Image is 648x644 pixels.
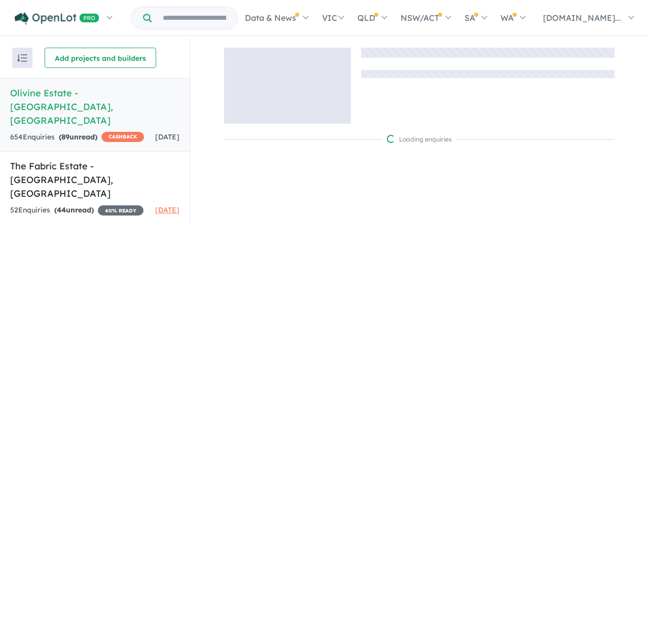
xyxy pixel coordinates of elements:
h5: Olivine Estate - [GEOGRAPHIC_DATA] , [GEOGRAPHIC_DATA] [10,86,179,127]
span: 44 [57,205,66,214]
span: CASHBACK [101,132,144,142]
div: 52 Enquir ies [10,204,143,217]
strong: ( unread) [59,132,97,141]
h5: The Fabric Estate - [GEOGRAPHIC_DATA] , [GEOGRAPHIC_DATA] [10,159,179,200]
span: [DATE] [155,205,179,214]
span: 89 [61,132,69,141]
img: sort.svg [17,54,27,62]
div: Loading enquiries [387,134,452,145]
span: 40 % READY [98,205,143,216]
img: Openlot PRO Logo White [15,12,99,25]
button: Add projects and builders [45,48,156,68]
strong: ( unread) [54,205,94,214]
div: 654 Enquir ies [10,131,144,144]
span: [DOMAIN_NAME]... [543,13,621,23]
input: Try estate name, suburb, builder or developer [154,7,235,29]
span: [DATE] [155,132,179,141]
